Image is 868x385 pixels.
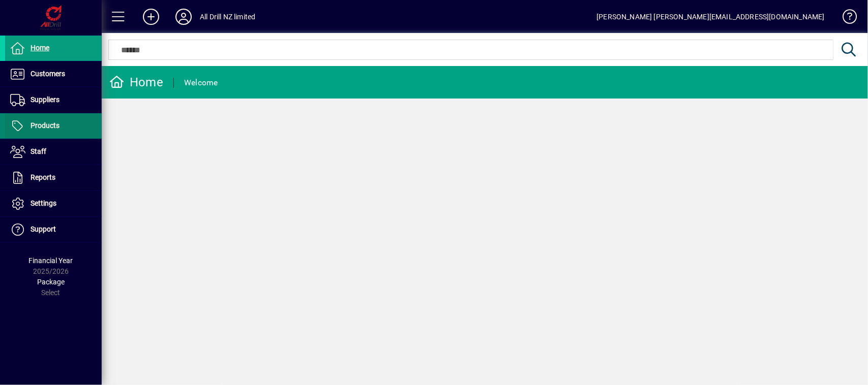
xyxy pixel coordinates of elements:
span: Reports [31,173,55,181]
div: All Drill NZ limited [200,9,256,25]
a: Staff [5,139,102,165]
div: [PERSON_NAME] [PERSON_NAME][EMAIL_ADDRESS][DOMAIN_NAME] [596,9,825,25]
span: Suppliers [31,95,59,104]
a: Support [5,217,102,242]
span: Customers [31,70,65,78]
a: Customers [5,61,102,87]
span: Financial Year [29,256,73,265]
a: Knowledge Base [835,2,855,35]
span: Staff [31,147,46,155]
span: Support [31,225,56,233]
a: Settings [5,191,102,216]
span: Home [31,44,49,52]
div: Welcome [184,75,218,91]
a: Suppliers [5,87,102,113]
a: Reports [5,165,102,190]
span: Products [31,121,59,130]
span: Settings [31,199,56,207]
a: Products [5,113,102,139]
button: Add [135,8,167,26]
div: Home [109,74,163,90]
span: Package [37,278,65,286]
button: Profile [167,8,200,26]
